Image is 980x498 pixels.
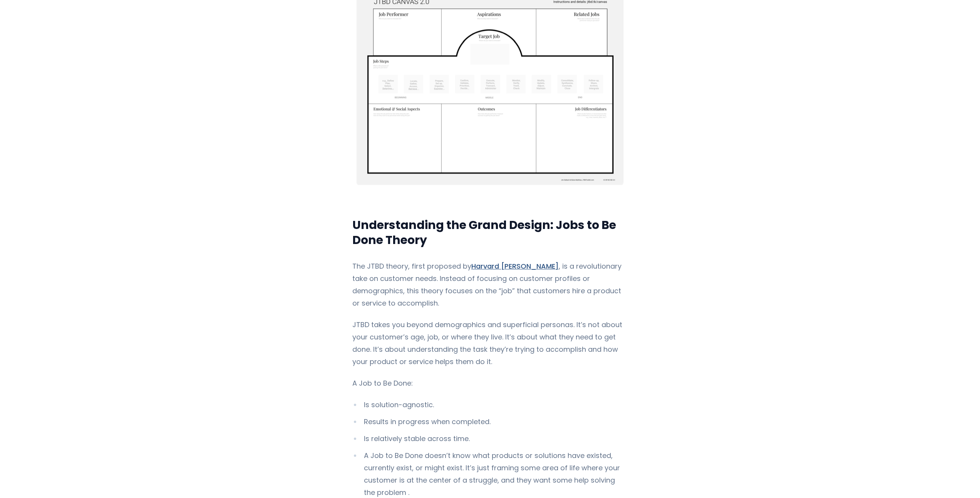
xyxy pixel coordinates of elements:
li: Is solution-agnostic. [352,399,628,411]
p: The JTBD theory, first proposed by , is a revolutionary take on customer needs. Instead of focusi... [352,260,628,309]
a: Harvard [PERSON_NAME] [471,261,559,271]
p: A Job to Be Done: [352,377,628,389]
p: JTBD takes you beyond demographics and superficial personas. It’s not about your customer’s age, ... [352,319,628,368]
li: Is relatively stable across time. [352,433,628,445]
h2: Understanding the Grand Design: Jobs to Be Done Theory [352,217,628,248]
li: Results in progress when completed. [352,416,628,428]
